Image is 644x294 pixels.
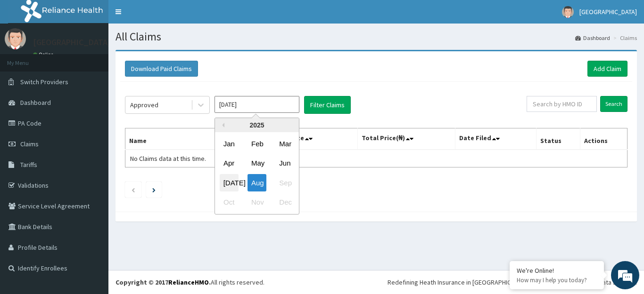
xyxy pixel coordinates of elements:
div: Choose July 2025 [220,174,239,191]
th: Name [125,128,252,150]
div: We're Online! [517,266,597,275]
span: No Claims data at this time. [130,154,206,163]
div: Choose January 2025 [220,135,239,152]
button: Download Paid Claims [125,61,198,77]
h1: All Claims [116,31,637,43]
div: Choose May 2025 [248,155,266,172]
footer: All rights reserved. [108,270,644,294]
li: Claims [611,34,637,42]
div: 2025 [215,118,299,132]
a: Next page [152,185,156,194]
p: [GEOGRAPHIC_DATA] [33,38,111,47]
div: month 2025-08 [215,134,299,212]
strong: Copyright © 2017 . [116,278,211,286]
button: Previous Year [220,123,224,127]
a: RelianceHMO [168,278,209,286]
p: How may I help you today? [517,276,597,284]
span: Dashboard [20,98,51,107]
a: Dashboard [575,34,610,42]
input: Select Month and Year [215,96,299,113]
th: Actions [580,128,627,150]
a: Previous page [131,185,135,194]
div: Choose April 2025 [220,155,239,172]
a: Online [33,51,56,58]
a: Add Claim [587,61,627,77]
button: Filter Claims [304,96,351,114]
span: [GEOGRAPHIC_DATA] [579,8,637,16]
img: User Image [5,28,26,49]
img: User Image [562,6,574,18]
th: Status [537,128,580,150]
div: Choose June 2025 [275,155,294,172]
div: Redefining Heath Insurance in [GEOGRAPHIC_DATA] using Telemedicine and Data Science! [388,278,637,287]
div: Approved [130,100,158,110]
th: Total Price(₦) [357,128,455,150]
div: Choose August 2025 [248,174,266,191]
div: Choose March 2025 [275,135,294,152]
div: Choose February 2025 [248,135,266,152]
span: Claims [20,140,39,148]
input: Search [600,96,627,112]
span: Switch Providers [20,78,68,86]
th: Date Filed [455,128,537,150]
span: Tariffs [20,160,37,169]
input: Search by HMO ID [527,96,597,112]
